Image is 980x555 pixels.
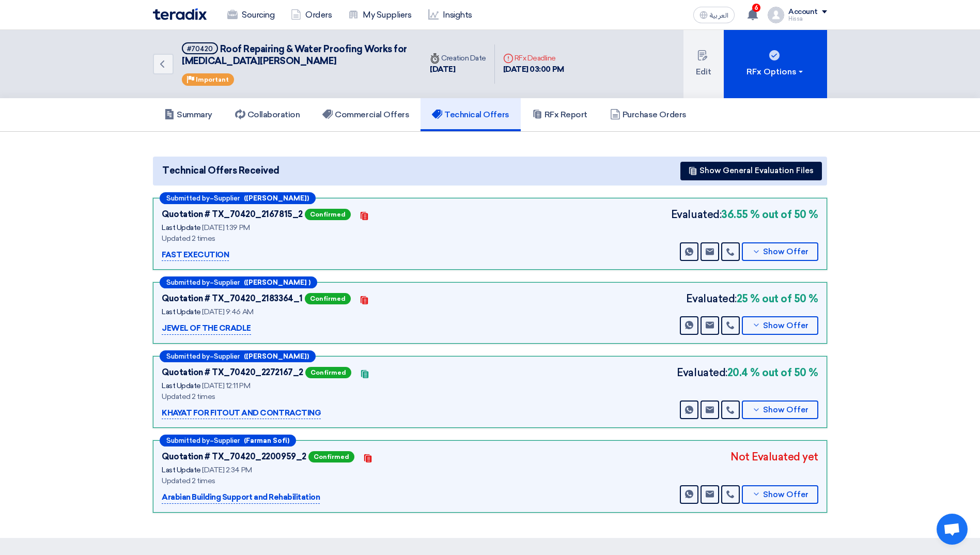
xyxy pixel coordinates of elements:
[182,42,409,68] h5: Roof Repairing & Water Proofing Works for Yasmin Mall
[166,437,210,444] span: Submitted by
[340,4,419,26] a: My Suppliers
[746,66,805,78] div: RFx Options
[693,7,735,23] button: العربية
[235,110,300,120] h5: Collaboration
[503,53,564,64] div: RFx Deadline
[162,164,279,178] span: Technical Offers Received
[153,8,207,20] img: Teradix logo
[160,435,296,446] div: –
[763,322,808,330] span: Show Offer
[162,249,229,261] p: FAST EXECUTION
[677,365,818,380] div: Evaluated:
[937,514,968,545] div: Open chat
[244,279,310,286] b: ([PERSON_NAME] )
[153,98,224,131] a: Summary
[244,195,309,202] b: ([PERSON_NAME])
[182,43,407,67] span: Roof Repairing & Water Proofing Works for [MEDICAL_DATA][PERSON_NAME]
[162,292,303,305] div: Quotation # TX_70420_2183364_1
[162,391,420,402] div: Updated 2 times
[214,437,240,444] span: Supplier
[214,353,240,360] span: Supplier
[305,367,351,378] span: Confirmed
[763,248,808,256] span: Show Offer
[162,381,201,390] span: Last Update
[421,98,520,131] a: Technical Offers
[768,7,784,23] img: profile_test.png
[162,233,420,244] div: Updated 2 times
[214,279,240,286] span: Supplier
[244,437,289,444] b: (Farman Sofi)
[162,466,201,474] span: Last Update
[710,12,728,19] span: العربية
[202,307,253,316] span: [DATE] 9:46 AM
[420,4,480,26] a: Insights
[162,307,201,316] span: Last Update
[742,242,818,261] button: Show Offer
[162,366,303,379] div: Quotation # TX_70420_2272167_2
[166,353,210,360] span: Submitted by
[680,162,822,180] button: Show General Evaluation Files
[503,64,564,75] div: [DATE] 03:00 PM
[724,30,827,98] button: RFx Options
[162,475,420,486] div: Updated 2 times
[244,353,309,360] b: ([PERSON_NAME])
[202,381,250,390] span: [DATE] 12:11 PM
[763,406,808,414] span: Show Offer
[162,223,201,232] span: Last Update
[742,485,818,504] button: Show Offer
[430,64,486,75] div: [DATE]
[196,76,229,83] span: Important
[671,207,818,222] div: Evaluated:
[160,276,317,288] div: –
[521,98,599,131] a: RFx Report
[214,195,240,202] span: Supplier
[532,110,587,120] h5: RFx Report
[721,207,818,222] b: 36.55 % out of 50 %
[742,400,818,419] button: Show Offer
[305,209,351,220] span: Confirmed
[187,45,213,52] div: #70420
[166,195,210,202] span: Submitted by
[430,53,486,64] div: Creation Date
[305,293,351,304] span: Confirmed
[283,4,340,26] a: Orders
[202,466,252,474] span: [DATE] 2:34 PM
[166,279,210,286] span: Submitted by
[162,491,320,504] p: Arabian Building Support and Rehabilitation
[788,16,827,22] div: Hissa
[737,291,818,306] b: 25 % out of 50 %
[164,110,212,120] h5: Summary
[683,30,724,98] button: Edit
[788,8,818,17] div: Account
[730,449,818,465] div: Not Evaluated yet
[763,491,808,499] span: Show Offer
[322,110,409,120] h5: Commercial Offers
[727,365,818,380] b: 20.4 % out of 50 %
[599,98,698,131] a: Purchase Orders
[202,223,250,232] span: [DATE] 1:39 PM
[224,98,312,131] a: Collaboration
[610,110,687,120] h5: Purchase Orders
[162,407,321,420] p: KHAYAT FOR FITOUT AND CONTRACTING
[219,4,283,26] a: Sourcing
[160,350,316,362] div: –
[162,451,306,463] div: Quotation # TX_70420_2200959_2
[432,110,509,120] h5: Technical Offers
[162,322,251,335] p: JEWEL OF THE CRADLE
[308,451,354,463] span: Confirmed
[162,208,303,221] div: Quotation # TX_70420_2167815_2
[752,4,760,12] span: 6
[742,316,818,335] button: Show Offer
[160,192,316,204] div: –
[686,291,818,306] div: Evaluated:
[311,98,421,131] a: Commercial Offers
